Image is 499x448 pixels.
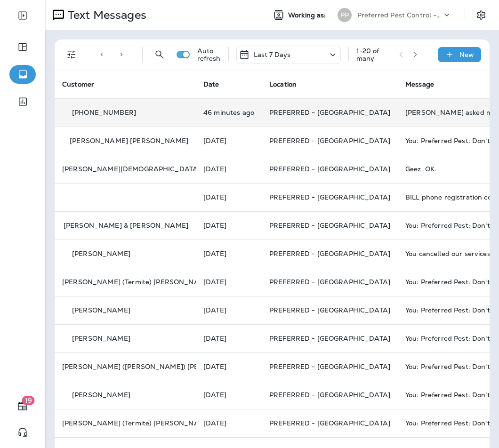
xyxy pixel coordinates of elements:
[203,363,254,370] p: Sep 19, 2025 12:22 AM
[203,419,254,427] p: Sep 18, 2025 11:37 PM
[203,165,254,173] p: Sep 19, 2025 08:24 AM
[405,80,434,88] span: Message
[64,222,188,229] p: [PERSON_NAME] & [PERSON_NAME]
[338,8,352,22] div: PP
[473,7,490,24] button: Settings
[269,136,390,145] span: PREFERRED - [GEOGRAPHIC_DATA]
[72,250,130,257] p: [PERSON_NAME]
[269,165,390,173] span: PREFERRED - [GEOGRAPHIC_DATA]
[269,362,390,371] span: PREFERRED - [GEOGRAPHIC_DATA]
[203,137,254,144] p: Sep 20, 2025 08:22 PM
[9,6,36,25] button: Expand Sidebar
[9,397,36,416] button: 19
[62,165,200,173] p: [PERSON_NAME][DEMOGRAPHIC_DATA]
[269,249,390,258] span: PREFERRED - [GEOGRAPHIC_DATA]
[269,108,390,117] span: PREFERRED - [GEOGRAPHIC_DATA]
[72,391,130,399] p: [PERSON_NAME]
[203,222,254,229] p: Sep 19, 2025 07:04 AM
[269,419,390,427] span: PREFERRED - [GEOGRAPHIC_DATA]
[203,306,254,314] p: Sep 19, 2025 12:46 AM
[269,221,390,230] span: PREFERRED - [GEOGRAPHIC_DATA]
[70,137,188,144] p: [PERSON_NAME] [PERSON_NAME]
[203,193,254,201] p: Sep 19, 2025 07:58 AM
[203,250,254,257] p: Sep 19, 2025 06:37 AM
[356,47,392,62] div: 1 - 20 of many
[203,391,254,399] p: Sep 19, 2025 12:13 AM
[269,193,390,201] span: PREFERRED - [GEOGRAPHIC_DATA]
[203,278,254,286] p: Sep 19, 2025 05:40 AM
[62,80,94,88] span: Customer
[22,396,35,405] span: 19
[269,334,390,343] span: PREFERRED - [GEOGRAPHIC_DATA]
[203,335,254,342] p: Sep 19, 2025 12:43 AM
[269,391,390,399] span: PREFERRED - [GEOGRAPHIC_DATA]
[269,278,390,286] span: PREFERRED - [GEOGRAPHIC_DATA]
[254,51,291,58] p: Last 7 Days
[203,80,219,88] span: Date
[197,47,221,62] p: Auto refresh
[62,45,81,64] button: Filters
[150,45,169,64] button: Search Messages
[62,278,212,286] p: [PERSON_NAME] (Termite) [PERSON_NAME]
[72,109,136,116] p: [PHONE_NUMBER]
[288,11,328,19] span: Working as:
[72,306,130,314] p: [PERSON_NAME]
[203,109,254,116] p: Sep 22, 2025 09:44 AM
[459,51,474,58] p: New
[269,306,390,314] span: PREFERRED - [GEOGRAPHIC_DATA]
[357,11,442,19] p: Preferred Pest Control - Palmetto
[64,8,146,22] p: Text Messages
[62,363,246,370] p: [PERSON_NAME] ([PERSON_NAME]) [PERSON_NAME]
[72,335,130,342] p: [PERSON_NAME]
[62,419,212,427] p: [PERSON_NAME] (Termite) [PERSON_NAME]
[269,80,297,88] span: Location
